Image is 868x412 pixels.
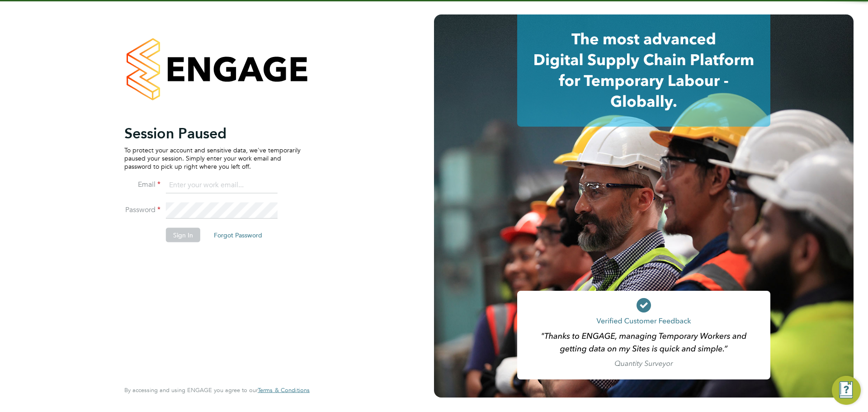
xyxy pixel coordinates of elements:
label: Password [124,205,160,214]
h2: Session Paused [124,124,301,142]
label: Email [124,180,160,189]
button: Engage Resource Center [832,376,861,405]
a: Terms & Conditions [258,387,310,394]
span: Terms & Conditions [258,386,310,394]
button: Sign In [166,227,200,242]
p: To protect your account and sensitive data, we've temporarily paused your session. Simply enter y... [124,146,301,170]
button: Forgot Password [207,227,269,242]
input: Enter your work email... [166,177,278,194]
span: By accessing and using ENGAGE you agree to our [124,386,310,394]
